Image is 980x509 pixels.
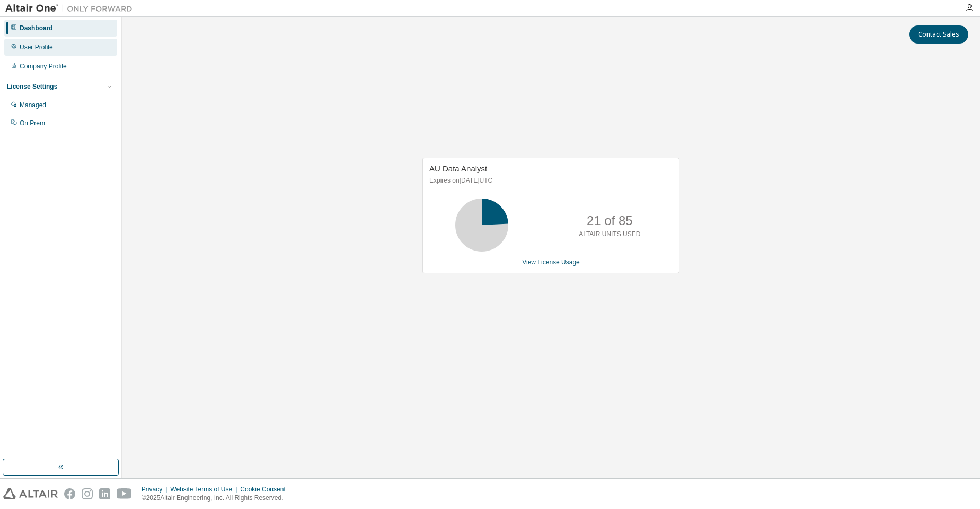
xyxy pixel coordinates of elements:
a: View License Usage [522,258,580,266]
div: Company Profile [20,62,67,71]
p: © 2025 Altair Engineering, Inc. All Rights Reserved. [142,494,292,503]
img: altair_logo.svg [3,488,58,499]
p: 21 of 85 [587,212,633,230]
div: Cookie Consent [240,485,292,494]
div: License Settings [7,82,57,91]
div: Privacy [142,485,170,494]
div: Website Terms of Use [170,485,240,494]
div: User Profile [20,43,53,51]
div: On Prem [20,119,45,127]
button: Contact Sales [909,25,968,44]
div: Managed [20,101,46,109]
p: ALTAIR UNITS USED [579,230,640,239]
img: facebook.svg [64,488,75,499]
img: linkedin.svg [99,488,110,499]
img: Altair One [5,3,138,14]
div: Dashboard [20,24,53,32]
img: youtube.svg [117,488,132,499]
img: instagram.svg [82,488,93,499]
span: AU Data Analyst [429,164,487,173]
p: Expires on [DATE] UTC [429,176,670,185]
